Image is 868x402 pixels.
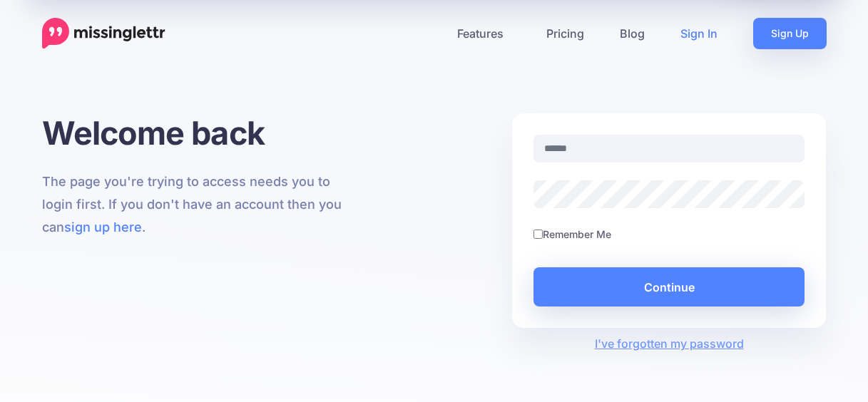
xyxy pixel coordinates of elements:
a: I've forgotten my password [595,336,744,351]
label: Remember Me [543,226,611,242]
h1: Welcome back [42,113,357,153]
a: Pricing [529,18,602,49]
a: sign up here [64,220,142,234]
a: Blog [602,18,663,49]
button: Continue [533,267,805,306]
p: The page you're trying to access needs you to login first. If you don't have an account then you ... [42,170,357,239]
a: Sign In [663,18,735,49]
a: Sign Up [753,18,827,49]
a: Features [439,18,529,49]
